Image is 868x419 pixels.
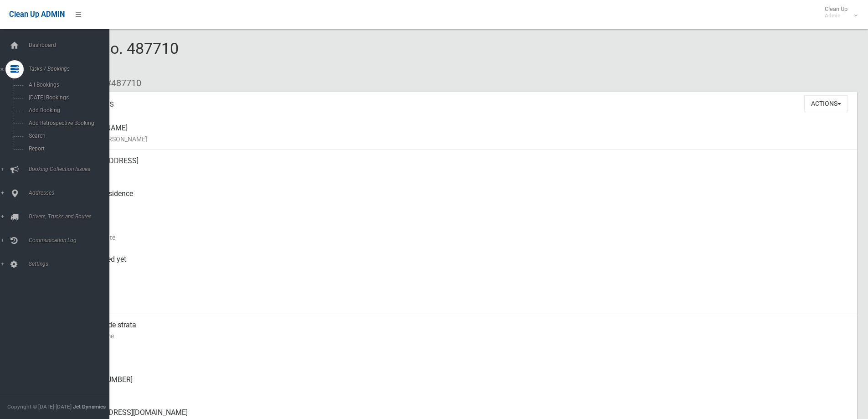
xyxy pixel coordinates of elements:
small: Name of [PERSON_NAME] [73,134,850,145]
span: Booking No. 487710 [40,39,179,75]
div: [PHONE_NUMBER] [73,369,850,402]
button: Actions [804,95,848,112]
span: Clean Up ADMIN [9,10,65,19]
span: Add Booking [26,107,108,114]
div: [STREET_ADDRESS] [73,150,850,183]
div: [PERSON_NAME] [73,117,850,150]
span: Communication Log [26,237,116,243]
span: Dashboard [26,42,116,48]
small: Mobile [73,352,850,363]
span: Add Retrospective Booking [26,120,108,126]
div: Front of Residence [73,183,850,216]
small: Contact Name [73,331,850,341]
span: All Bookings [26,82,108,88]
strong: Jet Dynamics [73,403,106,410]
span: Drivers, Trucks and Routes [26,213,116,220]
span: Copyright © [DATE]-[DATE] [7,403,72,410]
span: Addresses [26,190,116,196]
span: Clean Up [820,5,857,19]
div: Not collected yet [73,248,850,281]
div: [DATE] [73,281,850,314]
span: Tasks / Bookings [26,66,116,72]
small: Admin [825,12,847,19]
small: Collection Date [73,232,850,243]
small: Address [73,166,850,177]
small: Collected At [73,265,850,276]
small: Pickup Point [73,199,850,210]
div: Rye Westside strata [73,314,850,347]
span: Search [26,133,108,139]
span: Settings [26,261,116,267]
div: [DATE] [73,216,850,248]
li: #487710 [99,75,141,92]
span: [DATE] Bookings [26,94,108,101]
small: Landline [73,385,850,396]
span: Report [26,145,108,152]
small: Zone [73,298,850,309]
span: Booking Collection Issues [26,166,116,172]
